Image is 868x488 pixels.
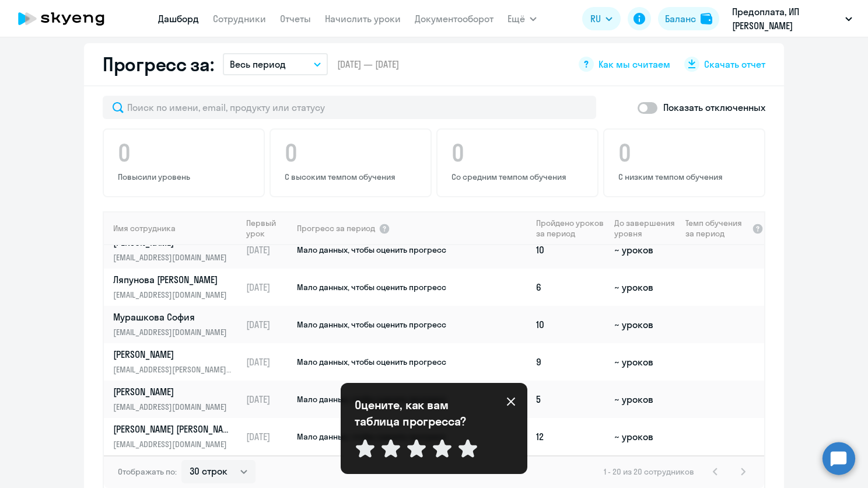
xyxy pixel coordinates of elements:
p: [PERSON_NAME] [PERSON_NAME] [113,423,233,435]
a: [PERSON_NAME][EMAIL_ADDRESS][DOMAIN_NAME] [113,236,241,264]
td: ~ уроков [610,231,680,269]
td: ~ уроков [610,343,680,381]
a: Ляпунова [PERSON_NAME][EMAIL_ADDRESS][DOMAIN_NAME] [113,273,241,301]
p: Предоплата, ИП [PERSON_NAME] [PERSON_NAME] [732,5,841,33]
td: [DATE] [242,231,296,269]
span: Мало данных, чтобы оценить прогресс [297,394,446,405]
td: [DATE] [242,381,296,418]
p: [PERSON_NAME] [113,385,233,398]
img: balance [701,13,712,25]
td: ~ уроков [610,381,680,418]
p: [EMAIL_ADDRESS][PERSON_NAME][DOMAIN_NAME] [113,363,233,376]
span: Прогресс за период [297,223,375,233]
p: [PERSON_NAME] [113,348,233,361]
td: 12 [531,418,610,455]
a: Документооборот [415,13,494,25]
span: Как мы считаем [598,58,670,71]
a: Отчеты [280,13,311,25]
p: [EMAIL_ADDRESS][DOMAIN_NAME] [113,400,233,413]
p: Ляпунова [PERSON_NAME] [113,273,233,286]
span: Мало данных, чтобы оценить прогресс [297,245,446,255]
a: [PERSON_NAME][EMAIL_ADDRESS][PERSON_NAME][DOMAIN_NAME] [113,348,241,376]
a: Дашборд [158,13,199,25]
p: [EMAIL_ADDRESS][DOMAIN_NAME] [113,326,233,339]
td: 5 [531,381,610,418]
span: [DATE] — [DATE] [337,58,399,71]
button: Ещё [508,7,537,30]
td: 9 [531,343,610,381]
p: Мурашкова София [113,311,233,323]
button: Балансbalance [658,7,719,30]
a: Сотрудники [213,13,266,25]
a: Начислить уроки [325,13,401,25]
td: 6 [531,269,610,306]
p: Показать отключенных [663,100,765,114]
td: [DATE] [242,343,296,381]
p: [EMAIL_ADDRESS][DOMAIN_NAME] [113,288,233,301]
th: Пройдено уроков за период [531,211,610,245]
span: Мало данных, чтобы оценить прогресс [297,319,446,330]
span: RU [590,12,601,26]
th: Первый урок [242,211,296,245]
td: ~ уроков [610,269,680,306]
td: [DATE] [242,306,296,343]
td: 10 [531,231,610,269]
p: Весь период [230,57,286,71]
th: До завершения уровня [610,211,680,245]
a: [PERSON_NAME][EMAIL_ADDRESS][DOMAIN_NAME] [113,385,241,413]
span: Мало данных, чтобы оценить прогресс [297,357,446,367]
span: Отображать по: [118,466,177,477]
p: [EMAIL_ADDRESS][DOMAIN_NAME] [113,251,233,264]
span: Мало данных, чтобы оценить прогресс [297,431,446,442]
span: 1 - 20 из 20 сотрудников [604,466,694,477]
div: Баланс [665,12,696,26]
p: [EMAIL_ADDRESS][DOMAIN_NAME] [113,438,233,451]
a: [PERSON_NAME] [PERSON_NAME][EMAIL_ADDRESS][DOMAIN_NAME] [113,423,241,451]
button: Весь период [223,53,328,75]
h2: Прогресс за: [103,53,213,76]
td: [DATE] [242,269,296,306]
th: Имя сотрудника [104,211,242,245]
span: Темп обучения за период [685,218,748,239]
span: Скачать отчет [704,58,765,71]
td: ~ уроков [610,306,680,343]
button: RU [582,7,621,30]
span: Ещё [508,12,525,26]
button: Предоплата, ИП [PERSON_NAME] [PERSON_NAME] [726,5,858,33]
span: Мало данных, чтобы оценить прогресс [297,282,446,292]
td: ~ уроков [610,418,680,455]
p: Оцените, как вам таблица прогресса? [355,397,483,430]
td: 10 [531,306,610,343]
input: Поиск по имени, email, продукту или статусу [103,96,596,119]
a: Мурашкова София[EMAIL_ADDRESS][DOMAIN_NAME] [113,311,241,339]
td: [DATE] [242,418,296,455]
